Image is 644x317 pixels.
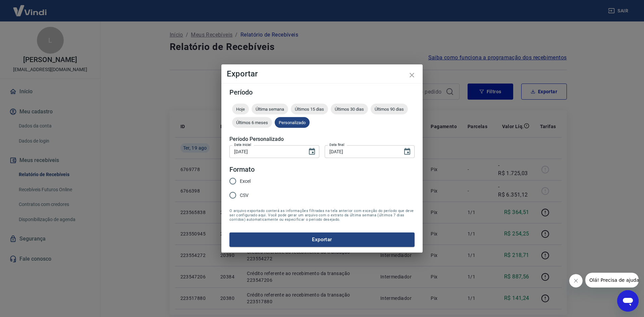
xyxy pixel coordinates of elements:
[275,120,310,125] span: Personalizado
[404,67,420,83] button: close
[229,145,303,158] input: DD/MM/YYYY
[329,142,344,147] label: Data final
[240,178,251,185] span: Excel
[4,5,56,10] span: Olá! Precisa de ajuda?
[331,107,368,112] span: Últimos 30 dias
[229,165,255,174] legend: Formato
[227,70,417,78] h4: Exportar
[232,117,272,128] div: Últimos 6 meses
[232,104,249,114] div: Hoje
[569,274,583,287] iframe: Fechar mensagem
[291,107,328,112] span: Últimos 15 dias
[400,145,414,158] button: Choose date, selected date is 19 de ago de 2025
[275,117,310,128] div: Personalizado
[240,192,249,199] span: CSV
[585,273,639,287] iframe: Mensagem da empresa
[617,290,639,312] iframe: Botão para abrir a janela de mensagens
[331,104,368,114] div: Últimos 30 dias
[229,136,415,143] h5: Período Personalizado
[291,104,328,114] div: Últimos 15 dias
[232,120,272,125] span: Últimos 6 meses
[234,142,251,147] label: Data inicial
[229,232,415,247] button: Exportar
[325,145,398,158] input: DD/MM/YYYY
[305,145,319,158] button: Choose date, selected date is 19 de ago de 2025
[252,107,288,112] span: Última semana
[252,104,288,114] div: Última semana
[229,209,415,222] span: O arquivo exportado conterá as informações filtradas na tela anterior com exceção do período que ...
[232,107,249,112] span: Hoje
[371,104,408,114] div: Últimos 90 dias
[229,89,415,96] h5: Período
[371,107,408,112] span: Últimos 90 dias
